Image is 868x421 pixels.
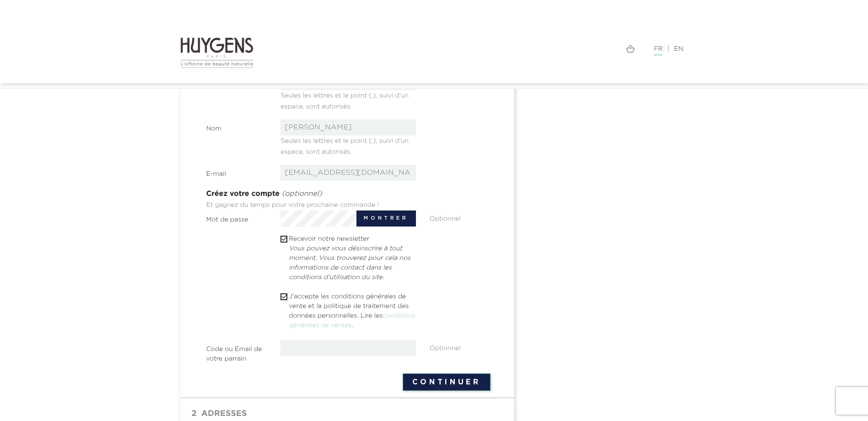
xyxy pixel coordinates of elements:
em: Vous pouvez vous désinscrire à tout moment. Vous trouverez pour cela nos informations de contact ... [289,245,410,281]
img: Huygens logo [180,37,254,69]
div: Optionnel [423,340,497,353]
p: J'accepte les conditions générales de vente et la politique de traitement des données personnelle... [289,292,416,330]
span: (optionnel) [282,190,322,198]
div: Optionnel [423,210,497,224]
span: Et gagnez du temps pour votre prochaine commande ! [206,202,379,208]
label: Nom [199,119,274,134]
i:  [280,292,289,301]
button: Montrer [356,210,415,227]
label: E-mail [199,165,274,179]
label: Recevoir notre newsletter [289,234,416,282]
span: Seules les lettres et le point (.), suivi d'un espace, sont autorisés. [280,89,409,110]
span: Seules les lettres et le point (.), suivi d'un espace, sont autorisés. [280,134,409,155]
span: Créez votre compte [206,190,280,198]
label: Mot de passe [199,210,274,225]
a: conditions générales de ventes [289,313,415,329]
i:  [280,235,289,243]
div: | [441,43,688,54]
label: Code ou Email de votre parrain [199,340,274,364]
button: Continuer [403,373,491,391]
